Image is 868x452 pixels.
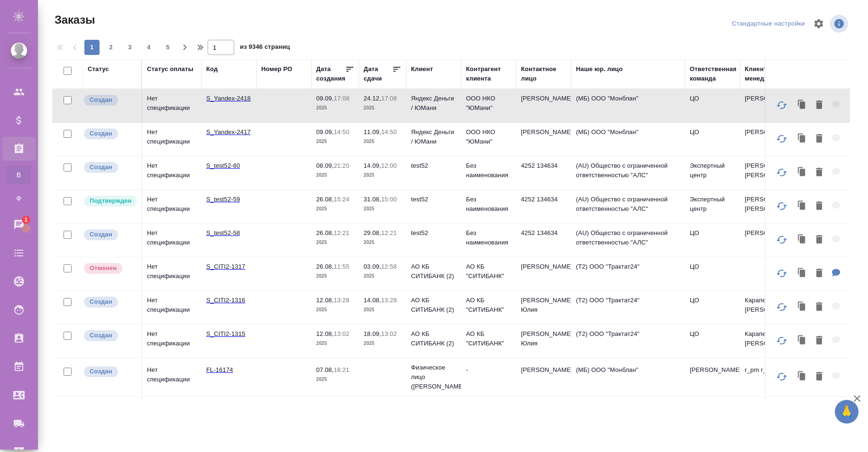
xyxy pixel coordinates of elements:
[83,161,137,174] div: Выставляется автоматически при создании заказа
[466,262,512,281] p: АО КБ "СИТИБАНК"
[334,229,349,236] p: 12:21
[142,89,201,122] td: Нет спецификации
[516,397,571,430] td: 4252 134634
[142,325,201,358] td: Нет спецификации
[793,264,811,283] button: Клонировать
[830,15,850,33] span: Посмотреть информацию
[685,397,740,430] td: ЦО
[122,43,137,52] span: 3
[571,156,685,190] td: (AU) Общество с ограниченной ответственностью "АЛС"
[52,12,95,27] span: Заказы
[160,43,175,52] span: 5
[364,204,402,214] p: 2025
[516,89,571,122] td: [PERSON_NAME]
[685,89,740,122] td: ЦО
[334,196,349,203] p: 15:24
[571,123,685,156] td: (МБ) ООО "Монблан"
[685,361,740,394] td: [PERSON_NAME]
[364,238,402,247] p: 2025
[316,171,354,180] p: 2025
[206,64,218,74] div: Код
[571,257,685,290] td: (Т2) ООО "Трактат24"
[316,229,334,236] p: 26.08,
[516,257,571,290] td: [PERSON_NAME]
[740,291,795,324] td: Карапетян [PERSON_NAME]
[770,365,793,388] button: Обновить
[466,195,512,214] p: Без наименования
[685,224,740,257] td: ЦО
[90,163,112,172] p: Создан
[12,194,26,203] span: Ф
[571,325,685,358] td: (Т2) ООО "Трактат24"
[811,129,827,149] button: Удалить
[316,297,334,304] p: 12.08,
[83,296,137,308] div: Выставляется автоматически при создании заказа
[334,330,349,337] p: 13:02
[770,262,793,285] button: Обновить
[740,123,795,156] td: [PERSON_NAME]
[730,17,807,31] div: split button
[83,329,137,342] div: Выставляется автоматически при создании заказа
[316,271,354,281] p: 2025
[685,325,740,358] td: ЦО
[685,123,740,156] td: ЦО
[364,339,402,348] p: 2025
[381,128,397,136] p: 14:50
[466,329,512,348] p: АО КБ "СИТИБАНК"
[690,64,737,83] div: Ответственная команда
[571,190,685,223] td: (AU) Общество с ограниченной ответственностью "АЛС"
[364,171,402,180] p: 2025
[90,129,112,138] p: Создан
[411,363,457,391] p: Физическое лицо ([PERSON_NAME])
[261,64,292,74] div: Номер PO
[206,296,252,305] p: S_CITI2-1316
[571,361,685,394] td: (МБ) ООО "Монблан"
[142,291,201,324] td: Нет спецификации
[411,262,457,281] p: АО КБ СИТИБАНК (2)
[793,197,811,216] button: Клонировать
[516,190,571,223] td: 4252 134634
[811,197,827,216] button: Удалить
[411,195,457,204] p: test52
[141,40,156,55] button: 4
[316,137,354,146] p: 2025
[685,257,740,290] td: ЦО
[770,161,793,184] button: Обновить
[88,64,109,74] div: Статус
[142,397,201,430] td: Нет спецификации
[83,262,137,275] div: Выставляет КМ после отмены со стороны клиента. Если уже после запуска – КМ пишет ПМу про отмену, ...
[316,64,345,83] div: Дата создания
[122,40,137,55] button: 3
[770,127,793,150] button: Обновить
[316,339,354,348] p: 2025
[206,127,252,137] p: S_Yandex-2417
[364,196,381,203] p: 31.08,
[206,161,252,171] p: S_test52-60
[316,238,354,247] p: 2025
[2,213,36,236] a: 1
[571,224,685,257] td: (AU) Общество с ограниченной ответственностью "АЛС"
[83,94,137,107] div: Выставляется автоматически при создании заказа
[811,298,827,317] button: Удалить
[740,224,795,257] td: [PERSON_NAME]
[90,367,112,376] p: Создан
[316,103,354,113] p: 2025
[206,262,252,271] p: S_CITI2-1317
[142,224,201,257] td: Нет спецификации
[364,128,381,136] p: 11.09,
[381,297,397,304] p: 13:28
[90,196,131,206] p: Подтвержден
[411,296,457,315] p: АО КБ СИТИБАНК (2)
[571,291,685,324] td: (Т2) ООО "Трактат24"
[745,64,790,83] div: Клиентские менеджеры
[12,170,26,180] span: В
[316,375,354,384] p: 2025
[793,331,811,351] button: Клонировать
[316,330,334,337] p: 12.08,
[364,103,402,113] p: 2025
[364,330,381,337] p: 18.09,
[793,367,811,387] button: Клонировать
[142,361,201,394] td: Нет спецификации
[811,367,827,387] button: Удалить
[685,291,740,324] td: ЦО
